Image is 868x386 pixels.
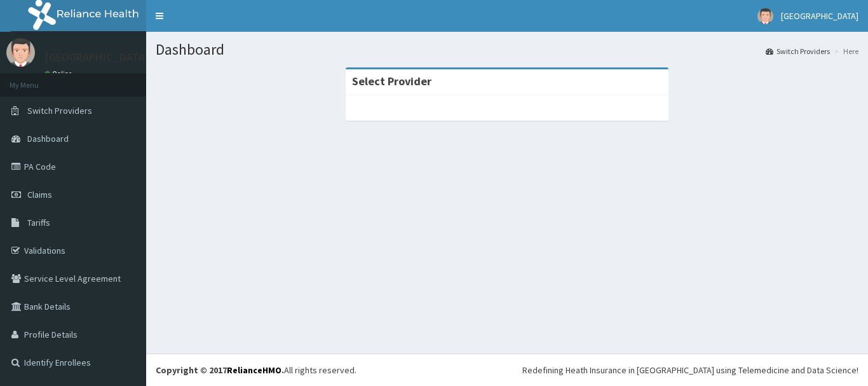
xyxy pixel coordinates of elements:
span: Switch Providers [27,105,92,116]
span: [GEOGRAPHIC_DATA] [781,10,858,22]
a: Switch Providers [766,46,830,57]
img: User Image [6,38,35,67]
span: Claims [27,189,52,200]
h1: Dashboard [156,41,858,58]
span: Tariffs [27,217,50,228]
span: Dashboard [27,133,69,144]
a: Online [44,69,75,78]
div: Redefining Heath Insurance in [GEOGRAPHIC_DATA] using Telemedicine and Data Science! [522,364,858,376]
strong: Copyright © 2017 . [156,364,284,376]
a: RelianceHMO [227,364,281,376]
img: User Image [757,8,773,24]
footer: All rights reserved. [146,354,868,386]
strong: Select Provider [352,74,431,88]
li: Here [831,46,858,57]
p: [GEOGRAPHIC_DATA] [44,52,149,63]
